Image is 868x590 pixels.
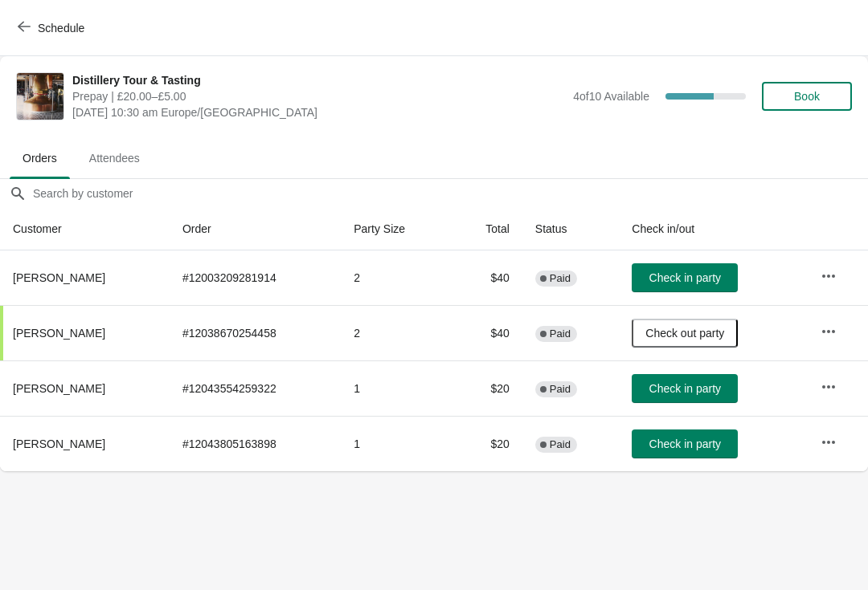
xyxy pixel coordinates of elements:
[619,208,808,250] th: Check in/out
[632,429,738,458] button: Check in party
[632,319,738,348] button: Check out party
[762,82,852,111] button: Book
[649,382,721,395] span: Check in party
[76,144,153,173] span: Attendees
[452,305,522,360] td: $40
[341,416,451,471] td: 1
[550,438,571,451] span: Paid
[32,179,868,208] input: Search by customer
[170,250,341,305] td: # 12003209281914
[72,104,565,120] span: [DATE] 10:30 am Europe/[GEOGRAPHIC_DATA]
[8,14,97,43] button: Schedule
[573,90,649,103] span: 4 of 10 Available
[72,88,565,104] span: Prepay | £20.00–£5.00
[13,437,105,450] span: [PERSON_NAME]
[645,327,724,340] span: Check out party
[632,374,738,403] button: Check in party
[170,416,341,471] td: # 12043805163898
[170,208,341,250] th: Order
[170,305,341,360] td: # 12038670254458
[649,437,721,450] span: Check in party
[452,250,522,305] td: $40
[452,416,522,471] td: $20
[13,382,105,395] span: [PERSON_NAME]
[72,72,565,88] span: Distillery Tour & Tasting
[13,327,105,340] span: [PERSON_NAME]
[341,305,451,360] td: 2
[550,272,571,285] span: Paid
[550,383,571,396] span: Paid
[452,208,522,250] th: Total
[550,328,571,340] span: Paid
[341,208,451,250] th: Party Size
[632,263,738,292] button: Check in party
[522,208,619,250] th: Status
[38,22,84,35] span: Schedule
[452,360,522,416] td: $20
[170,360,341,416] td: # 12043554259322
[341,360,451,416] td: 1
[649,271,721,284] span: Check in party
[10,144,70,173] span: Orders
[341,250,451,305] td: 2
[794,90,820,103] span: Book
[17,73,63,120] img: Distillery Tour & Tasting
[13,271,105,284] span: [PERSON_NAME]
